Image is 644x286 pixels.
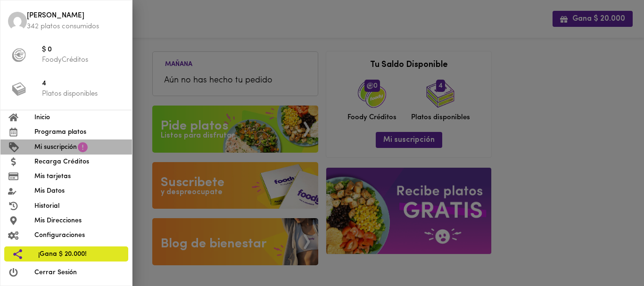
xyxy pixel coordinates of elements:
[42,55,124,65] p: FoodyCréditos
[42,89,124,99] p: Platos disponibles
[34,157,124,167] span: Recarga Créditos
[27,11,124,22] span: [PERSON_NAME]
[12,82,26,96] img: platos_menu.png
[34,186,124,196] span: Mis Datos
[34,268,124,278] span: Cerrar Sesión
[38,249,121,259] span: ¡Gana $ 20.000!
[27,22,124,32] p: 342 platos consumidos
[34,201,124,211] span: Historial
[34,113,124,123] span: Inicio
[34,230,124,240] span: Configuraciones
[34,127,124,137] span: Programa platos
[12,48,26,62] img: foody-creditos-black.png
[34,142,77,152] span: Mi suscripción
[42,79,124,90] span: 4
[42,45,124,56] span: $ 0
[34,172,124,181] span: Mis tarjetas
[34,216,124,226] span: Mis Direcciones
[589,231,635,277] iframe: Messagebird Livechat Widget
